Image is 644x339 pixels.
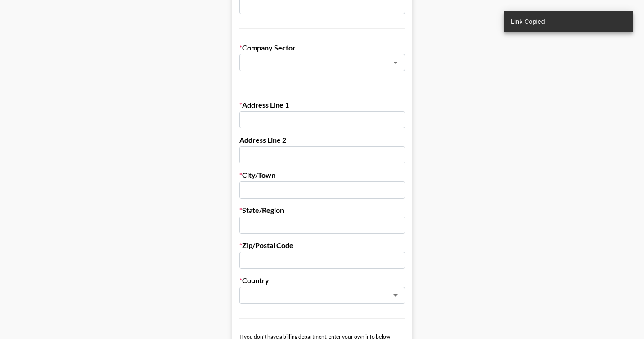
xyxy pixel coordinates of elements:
[239,241,405,250] label: Zip/Postal Code
[239,100,405,109] label: Address Line 1
[389,56,402,69] button: Open
[239,206,405,215] label: State/Region
[511,14,545,30] div: Link Copied
[239,136,405,145] label: Address Line 2
[239,43,405,52] label: Company Sector
[389,289,402,302] button: Open
[239,171,405,180] label: City/Town
[239,276,405,285] label: Country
